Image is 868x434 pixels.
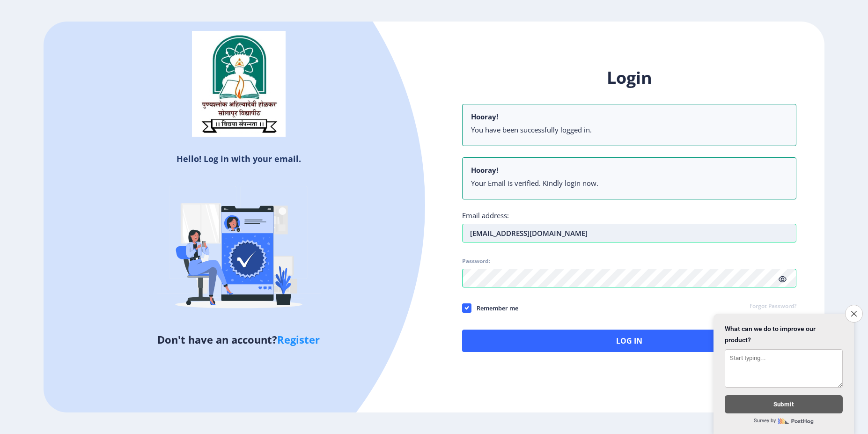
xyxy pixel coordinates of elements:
b: Hooray! [471,112,498,121]
span: Remember me [471,302,518,314]
label: Password: [462,257,490,265]
li: You have been successfully logged in. [471,125,787,134]
b: Hooray! [471,165,498,175]
h1: Login [462,66,796,89]
input: Email address [462,224,796,243]
img: sulogo.png [192,31,286,137]
img: Verified-rafiki.svg [157,168,321,332]
a: Register [277,332,320,346]
button: Log In [462,330,796,352]
li: Your Email is verified. Kindly login now. [471,178,787,188]
label: Email address: [462,211,509,220]
a: Forgot Password? [750,302,796,311]
h5: Don't have an account? [51,332,427,347]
